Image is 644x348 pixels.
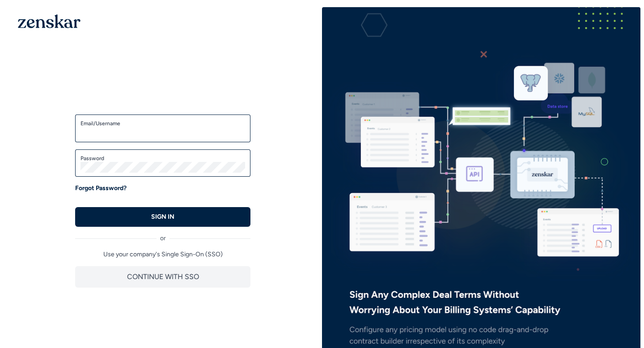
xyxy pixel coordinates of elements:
[75,207,250,227] button: SIGN IN
[75,250,250,259] p: Use your company's Single Sign-On (SSO)
[151,212,174,221] p: SIGN IN
[18,14,80,28] img: 1OGAJ2xQqyY4LXKgY66KYq0eOWRCkrZdAb3gUhuVAqdWPZE9SRJmCz+oDMSn4zDLXe31Ii730ItAGKgCKgCCgCikA4Av8PJUP...
[80,120,245,127] label: Email/Username
[80,155,245,162] label: Password
[75,184,127,193] a: Forgot Password?
[75,227,250,243] div: or
[75,266,250,288] button: CONTINUE WITH SSO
